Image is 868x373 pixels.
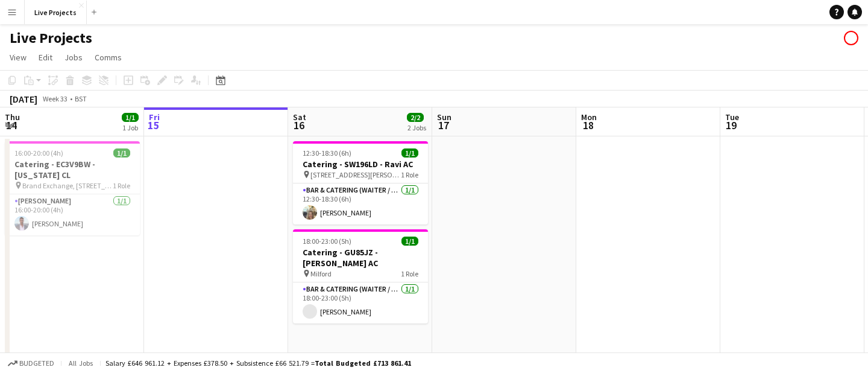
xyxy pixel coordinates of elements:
button: Budgeted [6,357,56,370]
app-job-card: 18:00-23:00 (5h)1/1Catering - GU85JZ - [PERSON_NAME] AC Milford1 RoleBar & Catering (Waiter / wai... [293,229,428,324]
span: 1 Role [401,170,418,179]
span: 18 [579,118,597,132]
span: 1/1 [113,148,130,158]
div: Salary £646 961.12 + Expenses £378.50 + Subsistence £66 521.79 = [105,359,411,368]
a: Jobs [60,49,87,65]
h3: Catering - EC3V9BW - [US_STATE] CL [5,159,140,180]
span: Edit [39,52,52,63]
h3: Catering - SW196LD - Ravi AC [293,159,428,170]
span: Milford [310,269,332,278]
span: 12:30-18:30 (6h) [303,148,351,158]
a: Edit [34,49,57,65]
span: Mon [581,112,597,123]
span: Jobs [64,52,83,63]
span: 1/1 [122,113,139,122]
button: Live Projects [25,1,87,24]
div: 1 Job [122,123,138,132]
span: 18:00-23:00 (5h) [303,237,351,246]
span: 19 [723,118,739,132]
app-card-role: [PERSON_NAME]1/116:00-20:00 (4h)[PERSON_NAME] [5,194,140,235]
span: 16 [291,118,306,132]
span: Thu [5,112,20,123]
span: Total Budgeted £713 861.41 [315,359,411,368]
span: All jobs [66,359,95,368]
span: [STREET_ADDRESS][PERSON_NAME] [310,170,401,179]
span: Brand Exchange, [STREET_ADDRESS] [22,181,113,190]
span: Sun [437,112,451,123]
span: 14 [3,118,20,132]
span: 1 Role [401,269,418,278]
span: 1/1 [401,148,418,158]
app-user-avatar: Activ8 Staffing [844,31,858,45]
app-job-card: 16:00-20:00 (4h)1/1Catering - EC3V9BW - [US_STATE] CL Brand Exchange, [STREET_ADDRESS]1 Role[PERS... [5,141,140,235]
div: BST [75,94,87,103]
a: View [5,49,31,65]
app-card-role: Bar & Catering (Waiter / waitress)1/118:00-23:00 (5h)[PERSON_NAME] [293,282,428,324]
span: 15 [147,118,160,132]
span: 17 [435,118,451,132]
app-job-card: 12:30-18:30 (6h)1/1Catering - SW196LD - Ravi AC [STREET_ADDRESS][PERSON_NAME]1 RoleBar & Catering... [293,141,428,225]
span: View [10,52,27,63]
span: Budgeted [19,359,54,368]
span: Sat [293,112,306,123]
span: 1 Role [113,181,130,190]
span: 2/2 [407,113,424,122]
span: 1/1 [401,237,418,246]
span: 16:00-20:00 (4h) [14,148,63,158]
a: Comms [90,49,127,65]
span: Comms [95,52,122,63]
h1: Live Projects [10,29,92,47]
h3: Catering - GU85JZ - [PERSON_NAME] AC [293,247,428,269]
div: [DATE] [10,93,37,105]
span: Fri [149,112,160,123]
span: Tue [725,112,739,123]
span: Week 33 [40,94,70,103]
app-card-role: Bar & Catering (Waiter / waitress)1/112:30-18:30 (6h)[PERSON_NAME] [293,183,428,225]
div: 2 Jobs [407,123,426,132]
